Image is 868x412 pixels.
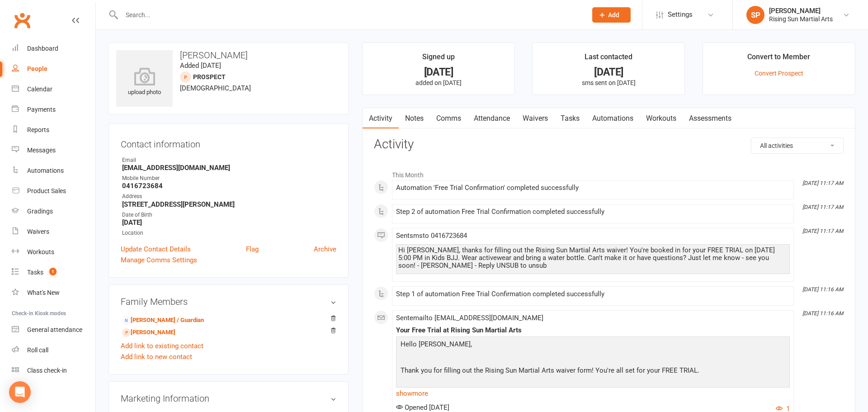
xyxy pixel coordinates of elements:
a: Add link to existing contact [121,341,203,351]
div: Automation 'Free Trial Confirmation' completed successfully [396,184,790,192]
div: Step 2 of automation Free Trial Confirmation completed successfully [396,208,790,216]
i: [DATE] 11:17 AM [802,180,843,186]
p: added on [DATE] [371,79,506,86]
a: Waivers [516,108,554,129]
span: Settings [668,5,693,25]
strong: [EMAIL_ADDRESS][DOMAIN_NAME] [122,164,336,172]
div: Address [122,192,336,201]
span: Add [608,11,619,19]
div: Rising Sun Martial Arts [769,15,833,23]
span: Opened [DATE] [396,403,449,412]
div: Workouts [27,248,54,256]
div: Mobile Number [122,174,336,183]
strong: 0416723684 [122,182,336,190]
div: Your Free Trial at Rising Sun Martial Arts [396,327,790,334]
p: sms sent on [DATE] [541,79,676,86]
i: [DATE] 11:17 AM [802,228,843,234]
a: Product Sales [12,181,95,201]
a: Tasks [554,108,586,129]
div: Step 1 of automation Free Trial Confirmation completed successfully [396,290,790,298]
div: Automations [27,167,64,174]
div: People [27,65,47,72]
div: Waivers [27,228,49,235]
time: Added [DATE] [180,62,221,70]
a: Add link to new contact [121,351,192,362]
a: Comms [430,108,467,129]
a: Activity [363,108,399,129]
a: Automations [12,161,95,181]
div: Dashboard [27,45,58,52]
div: Date of Birth [122,211,336,219]
a: [PERSON_NAME] [122,328,175,337]
a: Reports [12,120,95,140]
i: [DATE] 11:16 AM [802,286,843,293]
strong: [DATE] [122,218,336,227]
a: Attendance [467,108,516,129]
span: Sent email to [EMAIL_ADDRESS][DOMAIN_NAME] [396,314,543,322]
a: Roll call [12,340,95,360]
a: Dashboard [12,38,95,59]
div: [DATE] [371,67,506,77]
a: Payments [12,99,95,120]
div: Open Intercom Messenger [9,381,31,403]
a: Messages [12,140,95,161]
a: Automations [586,108,640,129]
a: Workouts [12,242,95,262]
span: [DEMOGRAPHIC_DATA] [180,84,251,92]
div: SP [746,6,764,24]
a: Convert Prospect [755,70,803,77]
div: Gradings [27,208,53,215]
a: show more [396,387,790,400]
a: People [12,59,95,79]
a: Gradings [12,201,95,222]
h3: Contact information [121,136,336,149]
div: Tasks [27,269,43,276]
div: [DATE] [541,67,676,77]
a: Flag [246,244,259,255]
p: Hello [PERSON_NAME], [398,339,788,352]
div: What's New [27,289,60,296]
h3: [PERSON_NAME] [116,50,341,60]
span: 1 [49,268,57,275]
div: Reports [27,126,49,133]
div: Product Sales [27,187,66,194]
i: [DATE] 11:17 AM [802,204,843,210]
div: Signed up [422,51,455,67]
a: Archive [314,244,336,255]
h3: Activity [374,137,844,152]
a: Clubworx [11,9,33,32]
div: General attendance [27,326,82,333]
input: Search... [119,9,580,21]
snap: prospect [193,73,226,81]
span: Sent sms to 0416723684 [396,232,467,240]
i: [DATE] 11:16 AM [802,310,843,317]
strong: [STREET_ADDRESS][PERSON_NAME] [122,200,336,208]
div: Last contacted [585,51,632,67]
p: Thank you for filling out the Rising Sun Martial Arts waiver form! You're all set for your FREE T... [398,365,788,378]
div: Class check-in [27,367,67,374]
h3: Family Members [121,297,336,307]
a: Assessments [683,108,738,129]
h3: Marketing Information [121,393,336,403]
a: Class kiosk mode [12,360,95,381]
div: Roll call [27,346,48,354]
div: Email [122,156,336,165]
div: Payments [27,106,56,113]
div: [PERSON_NAME] [769,7,833,15]
div: upload photo [116,67,173,97]
li: This Month [374,166,844,180]
a: [PERSON_NAME] / Guardian [122,316,204,325]
a: Workouts [640,108,683,129]
button: Add [592,7,631,23]
a: Tasks 1 [12,262,95,283]
div: Messages [27,147,56,154]
div: Hi [PERSON_NAME], thanks for filling out the Rising Sun Martial Arts waiver! You're booked in for... [398,246,788,270]
a: Calendar [12,79,95,99]
a: Waivers [12,222,95,242]
div: Calendar [27,85,52,93]
a: What's New [12,283,95,303]
a: General attendance kiosk mode [12,320,95,340]
a: Update Contact Details [121,244,191,255]
div: Location [122,229,336,237]
a: Manage Comms Settings [121,255,197,265]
